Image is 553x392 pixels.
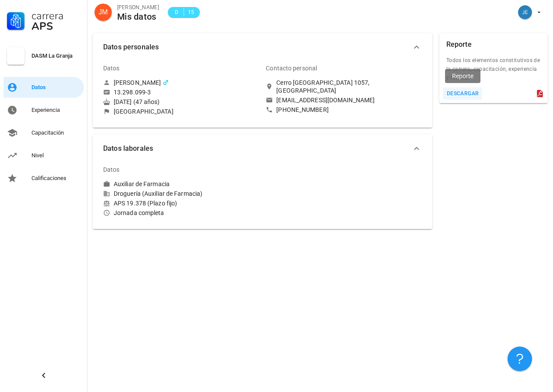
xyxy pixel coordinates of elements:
div: Auxiliar de Farmacia [114,180,170,188]
div: Nivel [31,152,80,159]
a: [EMAIL_ADDRESS][DOMAIN_NAME] [266,96,421,104]
span: 15 [188,8,195,17]
div: DASM La Granja [31,52,80,59]
a: Nivel [3,145,84,166]
span: JM [98,3,108,21]
div: Todos los elementos constitutivos de la carrera; capacitación, experiencia y niveles. [439,56,548,87]
button: descargar [443,87,483,100]
div: Mis datos [117,12,159,21]
div: APS [31,21,80,31]
div: 13.298.099-3 [114,88,151,96]
div: APS 19.378 (Plazo fijo) [103,199,259,207]
div: avatar [94,3,112,21]
div: avatar [518,5,532,19]
div: [PERSON_NAME] [114,79,161,87]
div: [PHONE_NUMBER] [276,106,328,114]
a: Experiencia [3,100,84,121]
div: Calificaciones [31,175,80,182]
span: Datos laborales [103,142,411,155]
div: Cerro [GEOGRAPHIC_DATA] 1057, [GEOGRAPHIC_DATA] [276,79,421,94]
div: [GEOGRAPHIC_DATA] [114,108,174,115]
div: descargar [446,90,479,97]
div: [EMAIL_ADDRESS][DOMAIN_NAME] [276,96,375,104]
div: Jornada completa [103,209,259,217]
a: Calificaciones [3,168,84,189]
span: D [173,8,180,17]
div: Datos [103,159,120,180]
span: Datos personales [103,41,411,53]
div: Carrera [31,10,80,21]
a: Capacitación [3,122,84,143]
div: Datos [103,58,120,79]
div: Reporte [446,33,472,56]
a: Cerro [GEOGRAPHIC_DATA] 1057, [GEOGRAPHIC_DATA] [266,79,421,94]
a: [PHONE_NUMBER] [266,106,421,114]
div: Datos [31,84,80,91]
div: [PERSON_NAME] [117,3,159,12]
div: Droguería (Auxiliar de Farmacia) [103,190,259,198]
a: Datos [3,77,84,98]
div: Capacitación [31,129,80,136]
div: [DATE] (47 años) [103,98,259,106]
div: Experiencia [31,107,80,114]
button: Datos laborales [93,135,432,163]
div: Contacto personal [266,58,317,79]
button: Datos personales [93,33,432,61]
